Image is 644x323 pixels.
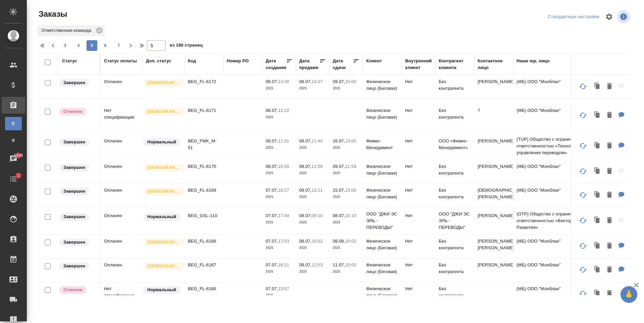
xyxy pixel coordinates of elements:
[333,213,345,218] p: 08.07,
[333,219,360,226] p: 2025
[575,107,591,123] button: Обновить
[312,239,323,244] p: 16:02
[62,58,77,64] div: Статус
[513,207,594,234] td: (OTP) Общество с ограниченной ответственностью «Вектор Развития»
[147,164,181,171] p: [DEMOGRAPHIC_DATA]
[147,139,176,145] p: Нормальный
[601,9,617,25] span: Настроить таблицу
[604,239,615,253] button: Удалить
[299,213,312,218] p: 08.07,
[266,164,278,169] p: 08.07,
[188,163,220,170] p: BEG_FL-6170
[513,104,594,127] td: (МБ) ООО "Монблан"
[439,163,471,177] p: Без контрагента
[101,160,143,183] td: Оплачен
[266,188,278,193] p: 07.07,
[405,187,432,194] p: Нет
[405,107,432,114] p: Нет
[345,239,356,244] p: 16:02
[266,245,292,251] p: 2025
[299,138,312,143] p: 08.07,
[474,104,513,127] td: ?
[439,78,471,92] p: Без контрагента
[299,170,326,177] p: 2025
[278,213,289,218] p: 17:49
[266,213,278,218] p: 07.07,
[474,75,513,99] td: [PERSON_NAME]
[147,263,181,269] p: [DEMOGRAPHIC_DATA]
[188,107,220,114] p: BEG_FL-6171
[299,194,326,200] p: 2025
[366,107,398,121] p: Физическое лицо (Беговая)
[345,138,356,143] p: 13:00
[147,286,176,293] p: Нормальный
[405,58,432,71] div: Внутренний клиент
[366,262,398,275] p: Физическое лицо (Беговая)
[575,187,591,203] button: Обновить
[63,286,83,293] p: Отменен
[474,184,513,207] td: [DEMOGRAPHIC_DATA][PERSON_NAME]
[59,107,97,116] div: Выставляет КМ после отмены со стороны клиента. Если уже после запуска – КМ пишет ПМу про отмену, ...
[604,214,615,228] button: Удалить
[266,108,278,113] p: 08.07,
[266,286,278,291] p: 07.07,
[147,213,176,220] p: Нормальный
[513,282,594,306] td: (МБ) ООО "Монблан"
[5,117,22,130] a: В
[333,188,345,193] p: 15.07,
[63,79,85,86] p: Завершен
[345,79,356,84] p: 15:00
[8,120,18,127] span: В
[439,238,471,251] p: Без контрагента
[143,212,181,221] div: Статус по умолчанию для стандартных заказов
[474,258,513,282] td: [PERSON_NAME]
[10,152,27,159] span: 1845
[546,12,601,22] div: split button
[59,262,97,271] div: Выставляет КМ при направлении счета или после выполнения всех работ/сдачи заказа клиенту. Окончат...
[333,239,345,244] p: 08.08,
[101,75,143,99] td: Оплачен
[333,268,360,275] p: 2025
[299,245,326,251] p: 2025
[59,163,97,172] div: Выставляет КМ при направлении счета или после выполнения всех работ/сдачи заказа клиенту. Окончат...
[366,163,398,177] p: Физическое лицо (Беговая)
[333,138,345,143] p: 16.07,
[312,79,323,84] p: 14:27
[591,214,604,228] button: Клонировать
[278,108,289,113] p: 12:22
[143,107,181,116] div: Выставляется автоматически для первых 3 заказов нового контактного лица. Особое внимание
[604,109,615,122] button: Удалить
[439,262,471,275] p: Без контрагента
[439,107,471,121] p: Без контрагента
[333,164,345,169] p: 09.07,
[604,165,615,178] button: Удалить
[575,138,591,154] button: Обновить
[143,163,181,172] div: Выставляется автоматически для первых 3 заказов нового контактного лица. Особое внимание
[5,134,22,147] a: Ф
[104,58,137,64] div: Статус оплаты
[188,187,220,194] p: BEG_FL-6169
[604,139,615,153] button: Удалить
[591,188,604,202] button: Клонировать
[345,262,356,267] p: 15:00
[575,285,591,302] button: Обновить
[299,58,319,71] div: Дата продажи
[312,213,323,218] p: 09:10
[113,42,124,49] span: 7
[73,42,84,49] span: 4
[278,79,289,84] p: 13:38
[63,263,85,269] p: Завершен
[604,80,615,93] button: Удалить
[405,238,432,245] p: Нет
[312,262,323,267] p: 12:53
[312,164,323,169] p: 11:59
[575,163,591,179] button: Обновить
[147,79,181,86] p: [DEMOGRAPHIC_DATA]
[299,219,326,226] p: 2025
[366,187,398,200] p: Физическое лицо (Беговая)
[266,170,292,177] p: 2025
[266,85,292,92] p: 2025
[439,187,471,200] p: Без контрагента
[59,212,97,221] div: Выставляет КМ при направлении счета или после выполнения всех работ/сдачи заказа клиенту. Окончат...
[37,9,67,19] span: Заказы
